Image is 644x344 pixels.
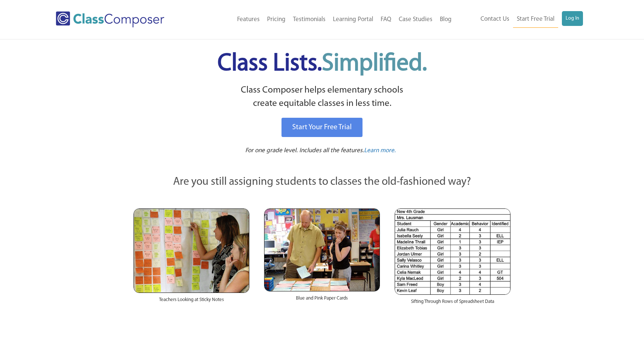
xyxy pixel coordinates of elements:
[264,291,380,309] div: Blue and Pink Paper Cards
[436,11,455,28] a: Blog
[292,124,352,131] span: Start Your Free Trial
[134,174,511,190] p: Are you still assigning students to classes the old-fashioned way?
[562,11,583,26] a: Log In
[132,84,512,111] p: Class Composer helps elementary schools create equitable classes in less time.
[245,147,364,154] span: For one grade level. Includes all the features.
[263,11,289,28] a: Pricing
[364,146,396,156] a: Learn more.
[455,11,583,28] nav: Header Menu
[233,11,263,28] a: Features
[329,11,377,28] a: Learning Portal
[513,11,558,28] a: Start Free Trial
[134,208,249,293] img: Teachers Looking at Sticky Notes
[264,208,380,291] img: Blue and Pink Paper Cards
[195,11,455,28] nav: Header Menu
[218,52,427,76] span: Class Lists.
[289,11,329,28] a: Testimonials
[395,208,510,295] img: Spreadsheets
[134,293,249,311] div: Teachers Looking at Sticky Notes
[281,118,363,137] a: Start Your Free Trial
[395,11,436,28] a: Case Studies
[364,147,396,154] span: Learn more.
[56,11,164,27] img: Class Composer
[377,11,395,28] a: FAQ
[322,52,427,76] span: Simplified.
[477,11,513,27] a: Contact Us
[395,295,510,313] div: Sifting Through Rows of Spreadsheet Data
